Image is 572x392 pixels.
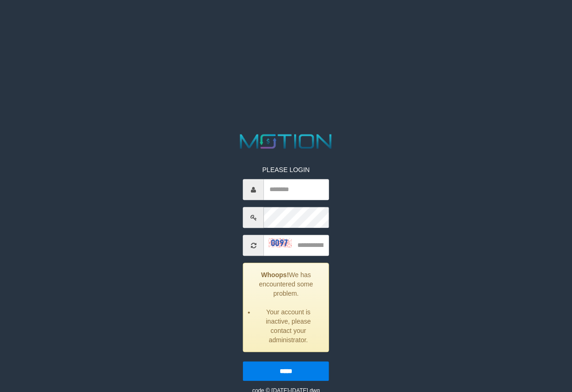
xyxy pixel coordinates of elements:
[243,263,329,352] div: We has encountered some problem.
[261,272,289,279] strong: Whoops!
[255,308,322,345] li: Your account is inactive, please contact your administrator.
[236,132,336,151] img: MOTION_logo.png
[243,166,329,175] p: PLEASE LOGIN
[269,238,292,247] img: captcha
